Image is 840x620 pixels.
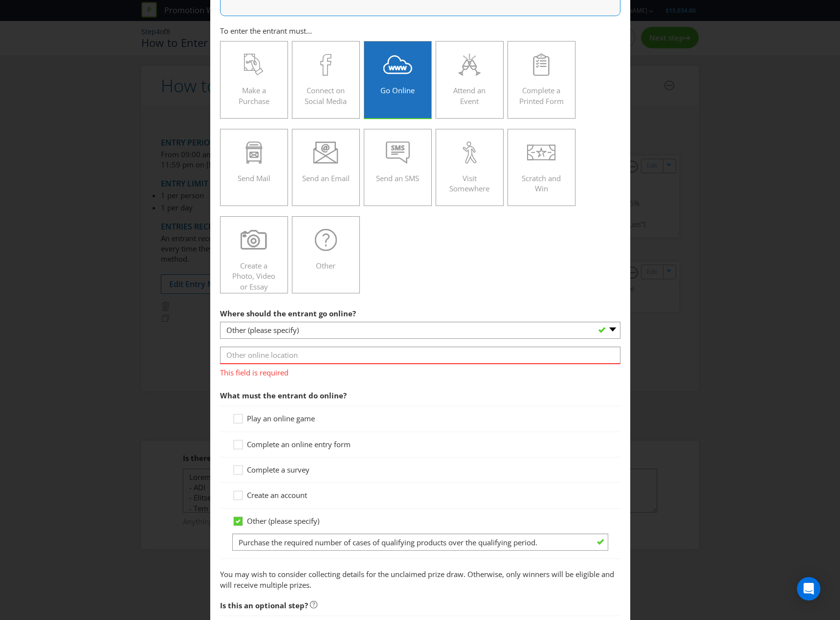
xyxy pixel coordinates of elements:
span: Where should the entrant go online? [220,309,356,318]
span: Go Online [380,85,415,95]
input: Other online location [220,347,620,364]
span: Connect on Social Media [305,85,347,105]
div: Open Intercom Messenger [797,577,820,600]
span: Is this an optional step? [220,600,308,610]
span: Play an online game [247,413,315,423]
span: Attend an Event [453,85,486,105]
span: Send an Email [302,173,350,183]
span: Complete a Printed Form [519,85,564,105]
span: Scratch and Win [522,173,561,193]
span: Visit Somewhere [449,173,489,193]
span: Complete an online entry form [247,439,351,449]
span: Other (please specify) [247,516,319,526]
span: Send an SMS [376,173,419,183]
span: Send Mail [238,173,270,183]
span: To enter the entrant must... [220,26,312,36]
span: Create a Photo, Video or Essay [232,261,275,291]
input: Other online action [232,534,608,551]
span: Complete a survey [247,465,309,475]
span: Other [316,261,335,270]
span: What must the entrant do online? [220,391,347,400]
span: Create an account [247,490,307,500]
span: This field is required [220,364,620,378]
p: You may wish to consider collecting details for the unclaimed prize draw. Otherwise, only winners... [220,569,620,590]
span: Make a Purchase [239,85,269,105]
